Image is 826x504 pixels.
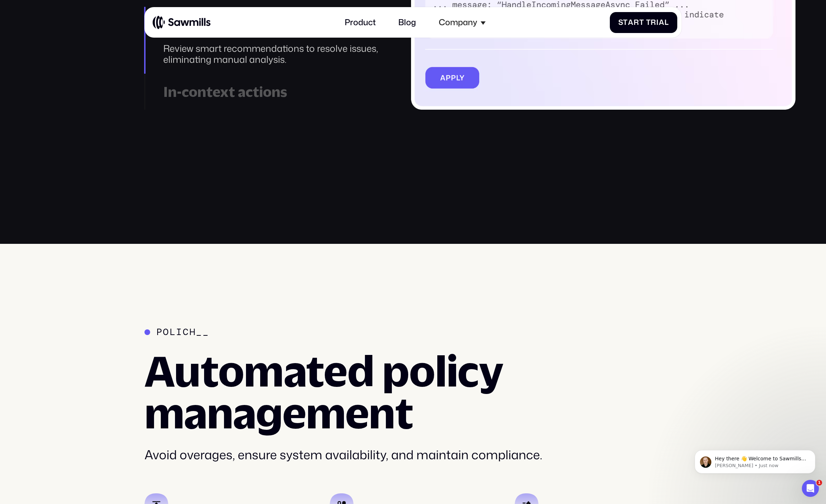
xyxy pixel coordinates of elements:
div: Company [433,11,492,34]
span: r [634,18,639,27]
a: Blog [392,11,422,34]
iframe: Intercom live chat [802,480,819,497]
a: Product [338,11,382,34]
div: In-context actions [163,83,382,100]
div: Review smart recommendations to resolve issues, eliminating manual analysis. [163,43,382,65]
span: 1 [816,480,822,486]
span: i [656,18,659,27]
div: Company [439,17,477,27]
div: Polich__ [157,327,209,338]
span: l [664,18,669,27]
iframe: Intercom notifications message [684,435,826,485]
span: t [623,18,628,27]
span: a [659,18,664,27]
div: Avoid overages, ensure system availability, and maintain compliance. [144,446,682,464]
span: t [639,18,644,27]
a: StartTrial [610,12,677,33]
span: r [651,18,656,27]
span: a [628,18,634,27]
span: S [618,18,623,27]
h2: Automated policy management [144,350,682,434]
span: T [646,18,651,27]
